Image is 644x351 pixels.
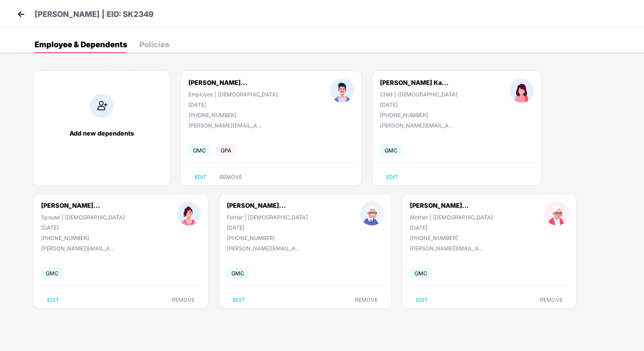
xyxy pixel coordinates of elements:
div: Policies [139,41,169,48]
img: profileImage [510,79,533,103]
button: REMOVE [349,294,384,306]
div: [PERSON_NAME]... [188,79,248,86]
div: [PERSON_NAME] Ka... [380,79,449,86]
div: [DATE] [227,224,308,231]
button: EDIT [188,171,213,183]
div: [PERSON_NAME][EMAIL_ADDRESS][DOMAIN_NAME] [380,122,457,129]
div: [PHONE_NUMBER] [188,112,278,118]
button: REMOVE [166,294,201,306]
div: Spouse | [DEMOGRAPHIC_DATA] [41,214,125,220]
span: GMC [227,268,249,279]
img: back [15,8,27,20]
div: Mother | [DEMOGRAPHIC_DATA] [410,214,493,220]
div: Employee | [DEMOGRAPHIC_DATA] [188,91,278,98]
div: [PHONE_NUMBER] [227,235,308,241]
button: REMOVE [534,294,569,306]
div: [PHONE_NUMBER] [380,112,457,118]
div: [PHONE_NUMBER] [41,235,125,241]
div: Father | [DEMOGRAPHIC_DATA] [227,214,308,220]
span: EDIT [416,297,428,303]
div: [PERSON_NAME]... [410,202,469,209]
div: [PERSON_NAME][EMAIL_ADDRESS][DOMAIN_NAME] [410,245,487,252]
button: EDIT [380,171,404,183]
span: REMOVE [540,297,563,303]
button: EDIT [410,294,434,306]
span: EDIT [47,297,59,303]
span: REMOVE [355,297,378,303]
img: addIcon [90,94,114,118]
div: [DATE] [41,224,125,231]
div: Child | [DEMOGRAPHIC_DATA] [380,91,457,98]
div: [PHONE_NUMBER] [410,235,493,241]
img: profileImage [360,202,384,225]
div: [PERSON_NAME][EMAIL_ADDRESS][DOMAIN_NAME] [188,122,265,129]
span: EDIT [386,174,398,180]
div: Employee & Dependents [35,41,127,48]
button: REMOVE [213,171,248,183]
div: [PERSON_NAME][EMAIL_ADDRESS][DOMAIN_NAME] [41,245,118,252]
img: profileImage [545,202,569,225]
div: [DATE] [380,101,457,108]
span: GMC [410,268,432,279]
span: GMC [380,145,402,156]
button: EDIT [227,294,251,306]
span: REMOVE [172,297,195,303]
div: [PERSON_NAME]... [227,202,286,209]
span: GMC [41,268,63,279]
img: profileImage [177,202,201,225]
span: GPA [216,145,236,156]
p: [PERSON_NAME] | EID: SK2349 [35,8,154,20]
span: EDIT [195,174,206,180]
span: REMOVE [220,174,242,180]
img: profileImage [330,79,354,103]
div: Add new dependents [41,129,162,137]
div: [DATE] [410,224,493,231]
span: GMC [188,145,210,156]
button: EDIT [41,294,65,306]
div: [DATE] [188,101,278,108]
span: EDIT [233,297,245,303]
div: [PERSON_NAME][EMAIL_ADDRESS][DOMAIN_NAME] [227,245,304,252]
div: [PERSON_NAME]... [41,202,100,209]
